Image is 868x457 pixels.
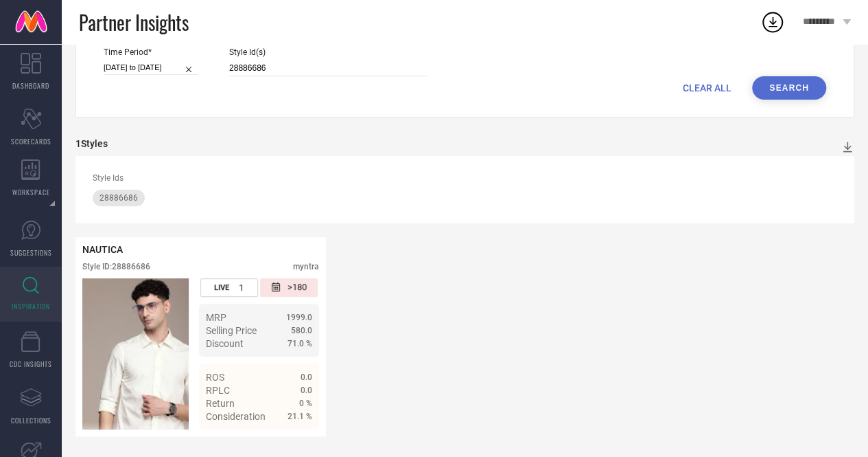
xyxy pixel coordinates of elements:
button: Search [752,76,826,100]
span: 580.0 [291,326,312,335]
span: WORKSPACE [12,187,50,197]
span: 1999.0 [286,313,312,322]
span: SCORECARDS [11,136,51,146]
span: 0.0 [301,386,312,395]
span: CDC INSIGHTS [10,359,52,369]
div: myntra [293,262,319,271]
div: Style ID: 28886686 [82,262,150,271]
span: CLEAR ALL [683,82,731,93]
span: Consideration [206,411,266,422]
span: ROS [206,372,224,383]
input: Enter comma separated style ids e.g. 12345, 67890 [229,60,428,76]
span: Details [281,436,312,447]
img: Style preview image [82,278,189,430]
span: 21.1 % [288,412,312,421]
input: Select time period [104,60,198,75]
span: 71.0 % [288,339,312,348]
a: Details [268,436,312,447]
div: Number of days the style has been live on the platform [200,278,258,297]
span: INSPIRATION [12,301,50,311]
span: 1 [239,282,244,293]
span: DASHBOARD [12,80,49,91]
span: NAUTICA [82,244,123,255]
span: Partner Insights [79,8,189,36]
span: Selling Price [206,325,257,336]
span: Discount [206,338,244,349]
div: Number of days since the style was first listed on the platform [260,278,318,297]
span: RPLC [206,385,230,396]
span: 28886686 [99,193,138,203]
div: Click to view image [82,278,189,430]
span: LIVE [214,283,229,292]
span: MRP [206,312,226,323]
div: Open download list [760,10,785,34]
span: Return [206,398,235,409]
div: 1 Styles [75,138,108,149]
span: >180 [288,282,307,293]
div: Style Ids [93,173,837,183]
span: 0 % [299,399,312,408]
span: 0.0 [301,372,312,382]
span: COLLECTIONS [11,415,51,425]
span: SUGGESTIONS [10,247,52,258]
span: Time Period* [104,47,198,57]
span: Style Id(s) [229,47,428,57]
